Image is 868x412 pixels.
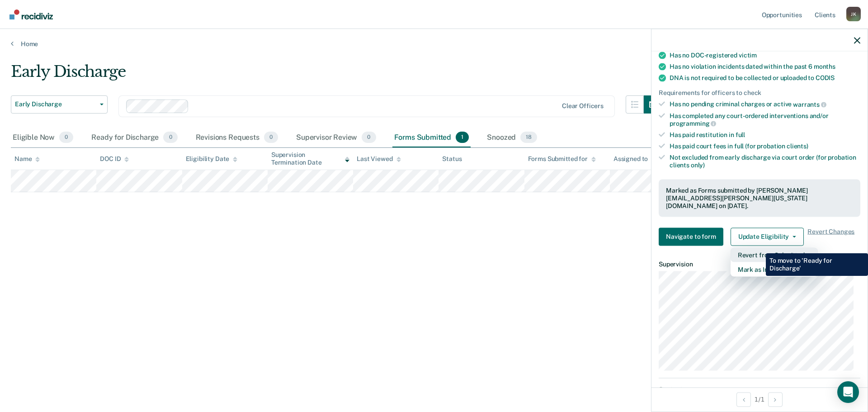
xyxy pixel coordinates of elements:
div: Clear officers [562,102,604,110]
div: Has no violation incidents dated within the past 6 [670,63,860,71]
div: J K [846,7,861,21]
button: Navigate to form [659,227,723,246]
button: Update Eligibility [731,227,804,246]
div: Last Viewed [357,155,401,163]
span: warrants [793,100,826,108]
div: Eligible Now [11,128,75,148]
span: CODIS [816,74,835,81]
button: Previous Opportunity [736,392,751,407]
dt: Contact [659,386,860,393]
span: 0 [163,132,177,143]
span: full [736,131,745,138]
div: 1 / 1 [651,387,868,411]
span: only) [691,161,705,168]
div: Has paid court fees in full (for probation [670,142,860,150]
span: months [814,63,835,70]
div: DNA is not required to be collected or uploaded to [670,74,860,82]
dt: Supervision [659,260,860,268]
div: Revisions Requests [194,128,280,148]
div: Supervisor Review [294,128,378,148]
div: DOC ID [100,155,129,163]
div: Ready for Discharge [90,128,179,148]
div: Has paid restitution in [670,131,860,139]
div: Snoozed [485,128,539,148]
div: Supervision Termination Date [271,151,349,166]
span: clients) [787,142,808,149]
a: Navigate to form link [659,227,727,246]
span: programming [670,120,716,127]
div: Forms Submitted [392,128,471,148]
div: Name [14,155,40,163]
div: Has no DOC-registered [670,52,860,59]
img: Recidiviz [9,9,53,19]
div: Eligibility Date [186,155,238,163]
span: 1 [456,132,469,143]
div: Forms Submitted for [528,155,596,163]
div: Early Discharge [11,62,662,88]
span: 0 [362,132,376,143]
button: Next Opportunity [768,392,783,407]
button: Revert from Submitted [731,247,818,262]
div: Not excluded from early discharge via court order (for probation clients [670,153,860,169]
div: Open Intercom Messenger [837,381,859,403]
div: Assigned to [613,155,656,163]
span: 0 [264,132,278,143]
a: Home [11,40,857,48]
div: Has no pending criminal charges or active [670,100,860,109]
div: Requirements for officers to check [659,89,860,97]
span: Revert Changes [807,227,854,246]
div: Status [442,155,462,163]
button: Profile dropdown button [846,7,861,21]
span: victim [739,52,757,59]
div: Marked as Forms submitted by [PERSON_NAME][EMAIL_ADDRESS][PERSON_NAME][US_STATE][DOMAIN_NAME] on ... [666,187,853,209]
button: Mark as Ineligible [731,262,818,276]
span: 0 [59,132,73,143]
span: 18 [520,132,537,143]
div: Has completed any court-ordered interventions and/or [670,112,860,127]
span: Early Discharge [15,100,96,108]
